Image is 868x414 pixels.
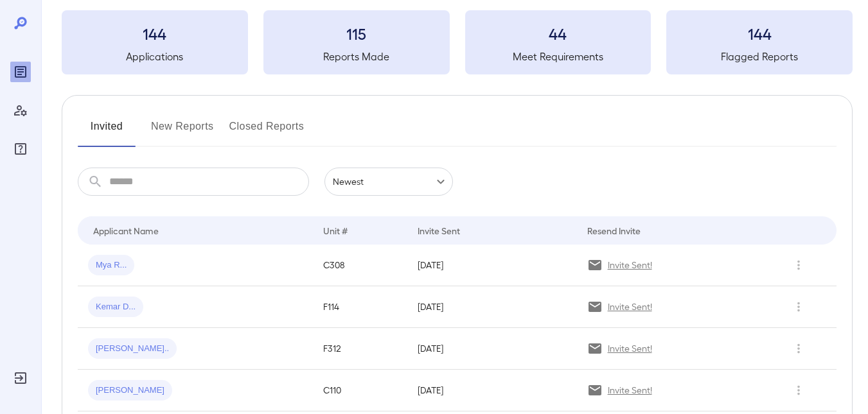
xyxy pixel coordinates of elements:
[263,49,450,64] h5: Reports Made
[587,223,641,238] div: Resend Invite
[666,49,853,64] h5: Flagged Reports
[229,116,305,147] button: Closed Reports
[151,116,214,147] button: New Reports
[263,23,450,44] h3: 115
[407,286,577,328] td: [DATE]
[788,338,809,359] button: Row Actions
[608,384,652,397] p: Invite Sent!
[418,223,460,238] div: Invite Sent
[465,49,651,64] h5: Meet Requirements
[88,301,143,313] span: Kemar D...
[608,300,652,313] p: Invite Sent!
[10,139,31,159] div: FAQ
[608,259,652,272] p: Invite Sent!
[62,10,853,74] summary: 144Applications115Reports Made44Meet Requirements144Flagged Reports
[788,255,809,275] button: Row Actions
[313,286,407,328] td: F114
[88,384,172,397] span: [PERSON_NAME]
[88,343,177,355] span: [PERSON_NAME]..
[78,116,136,147] button: Invited
[88,259,134,272] span: Mya R...
[313,245,407,286] td: C308
[465,23,651,44] h3: 44
[93,223,159,238] div: Applicant Name
[788,380,809,401] button: Row Actions
[10,368,31,388] div: Log Out
[10,62,31,82] div: Reports
[62,49,248,64] h5: Applications
[407,328,577,370] td: [DATE]
[62,23,248,44] h3: 144
[407,245,577,286] td: [DATE]
[323,223,348,238] div: Unit #
[313,370,407,411] td: C110
[407,370,577,411] td: [DATE]
[666,23,853,44] h3: 144
[313,328,407,370] td: F312
[324,168,453,196] div: Newest
[788,297,809,317] button: Row Actions
[10,100,31,121] div: Manage Users
[608,342,652,355] p: Invite Sent!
